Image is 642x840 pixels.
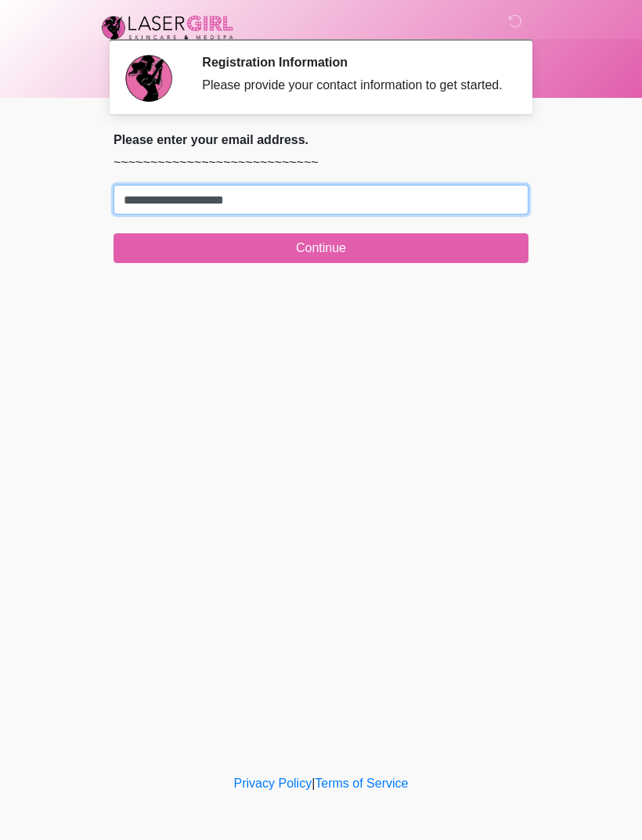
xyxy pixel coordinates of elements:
[312,777,315,790] a: |
[114,132,528,147] h2: Please enter your email address.
[202,55,505,70] h2: Registration Information
[202,76,505,95] div: Please provide your contact information to get started.
[234,777,312,790] a: Privacy Policy
[98,12,237,43] img: Laser Girl Med Spa LLC Logo
[125,55,172,102] img: Agent Avatar
[114,233,528,263] button: Continue
[315,777,408,790] a: Terms of Service
[114,153,528,172] p: ~~~~~~~~~~~~~~~~~~~~~~~~~~~~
